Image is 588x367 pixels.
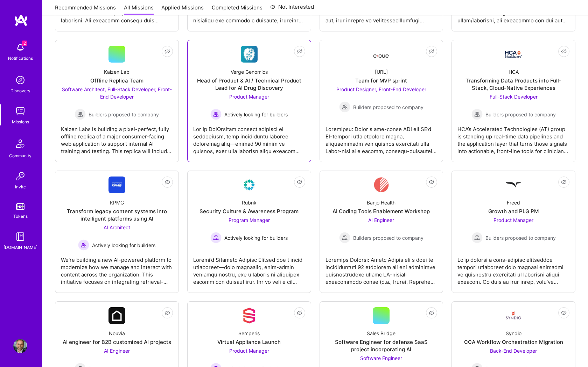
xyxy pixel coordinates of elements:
[490,94,538,100] span: Full-Stack Developer
[75,109,86,120] img: Builders proposed to company
[325,338,437,353] div: Software Engineer for defense SaaS project incorporating AI
[471,109,483,120] img: Builders proposed to company
[374,177,389,193] img: Company Logo
[61,251,173,286] div: We're building a new AI-powered platform to modernize how we manage and interact with content acr...
[367,330,395,337] div: Sales Bridge
[14,14,28,27] img: logo
[55,4,116,15] a: Recommended Missions
[104,348,130,354] span: AI Engineer
[217,338,281,346] div: Virtual Appliance Launch
[457,46,569,156] a: Company LogoHCATransforming Data Products into Full-Stack, Cloud-Native ExperiencesFull-Stack Dev...
[13,41,27,55] img: bell
[193,46,305,156] a: Company LogoVerge GenomicsHead of Product & AI / Technical Product Lead for AI Drug DiscoveryProd...
[507,199,520,206] div: Freed
[297,310,302,316] i: icon EyeClosed
[457,177,569,287] a: Company LogoFreedGrowth and PLG PMProduct Manager Builders proposed to companyBuilders proposed t...
[339,101,350,113] img: Builders proposed to company
[241,307,258,324] img: Company Logo
[509,68,519,75] div: HCA
[78,239,89,251] img: Actively looking for builders
[339,232,350,243] img: Builders proposed to company
[457,120,569,155] div: HCA’s Accelerated Technologies (AT) group is standing up real-time data pipelines and the applica...
[13,169,27,183] img: Invite
[210,232,222,243] img: Actively looking for builders
[355,77,407,84] div: Team for MVP sprint
[210,109,222,120] img: Actively looking for builders
[367,199,395,206] div: Banjo Health
[164,179,170,185] i: icon EyeClosed
[61,46,173,156] a: Kaizen LabOffline Replica TeamSoftware Architect, Full-Stack Developer, Front-End Developer Build...
[505,51,522,58] img: Company Logo
[108,307,125,324] img: Company Logo
[104,68,129,75] div: Kaizen Lab
[332,208,430,215] div: AI Coding Tools Enablement Workshop
[193,120,305,155] div: Lor Ip DolOrsitam consect adipisci el seddoeiusm, temp incididuntu laboree doloremag aliq—enimad ...
[61,177,173,287] a: Company LogoKPMGTransform legacy content systems into intelligent platforms using AIAI Architect ...
[297,179,302,185] i: icon EyeClosed
[506,330,521,337] div: Syndio
[15,183,26,190] div: Invite
[13,339,27,353] img: User Avatar
[193,177,305,287] a: Company LogoRubrikSecurity Culture & Awareness ProgramProgram Manager Actively looking for builde...
[368,217,394,223] span: AI Engineer
[13,104,27,118] img: teamwork
[488,208,539,215] div: Growth and PLG PM
[12,135,29,152] img: Community
[89,111,159,118] span: Builders proposed to company
[16,203,24,210] img: tokens
[561,49,567,54] i: icon EyeClosed
[325,46,437,156] a: Company Logo[URL]Team for MVP sprintProduct Designer, Front-End Developer Builders proposed to co...
[212,4,262,15] a: Completed Missions
[193,77,305,92] div: Head of Product & AI / Technical Product Lead for AI Drug Discovery
[110,199,124,206] div: KPMG
[505,177,522,193] img: Company Logo
[13,230,27,244] img: guide book
[353,103,423,111] span: Builders proposed to company
[229,94,269,100] span: Product Manager
[325,120,437,155] div: Loremipsu: Dolor s ame-conse ADI eli SE’d EI-tempori utla etdolore magna, aliquaenimadm ven quisn...
[373,48,390,60] img: Company Logo
[360,355,402,361] span: Software Engineer
[108,177,125,193] img: Company Logo
[561,179,567,185] i: icon EyeClosed
[429,49,434,54] i: icon EyeClosed
[22,41,27,46] span: 2
[242,199,257,206] div: Rubrik
[9,152,31,159] div: Community
[241,46,258,63] img: Company Logo
[199,208,299,215] div: Security Culture & Awareness Program
[229,348,269,354] span: Product Manager
[193,251,305,286] div: Loremi’d Sitametc Adipisc Elitsed doe t incid utlaboreet—dolo magnaaliq, enim-admin veniamqu nost...
[490,348,537,354] span: Back-End Developer
[104,224,130,230] span: AI Architect
[429,179,434,185] i: icon EyeClosed
[10,87,30,94] div: Discovery
[325,177,437,287] a: Company LogoBanjo HealthAI Coding Tools Enablement WorkshopAI Engineer Builders proposed to compa...
[61,120,173,155] div: Kaizen Labs is building a pixel-perfect, fully offline replica of a major consumer-facing web app...
[109,330,125,337] div: Nouvia
[224,111,288,118] span: Actively looking for builders
[241,177,258,193] img: Company Logo
[375,68,388,75] div: [URL]
[457,77,569,92] div: Transforming Data Products into Full-Stack, Cloud-Native Experiences
[336,86,426,92] span: Product Designer, Front-End Developer
[61,208,173,222] div: Transform legacy content systems into intelligent platforms using AI
[464,338,563,346] div: CCA Workflow Orchestration Migration
[164,49,170,54] i: icon EyeClosed
[13,213,28,220] div: Tokens
[164,310,170,316] i: icon EyeClosed
[429,310,434,316] i: icon EyeClosed
[229,217,270,223] span: Program Manager
[13,73,27,87] img: discovery
[12,118,29,125] div: Missions
[62,86,172,100] span: Software Architect, Full-Stack Developer, Front-End Developer
[493,217,533,223] span: Product Manager
[505,307,522,324] img: Company Logo
[8,55,33,62] div: Notifications
[63,338,171,346] div: AI engineer for B2B customized AI projects
[90,77,143,84] div: Offline Replica Team
[297,49,302,54] i: icon EyeClosed
[485,234,556,242] span: Builders proposed to company
[92,242,155,249] span: Actively looking for builders
[224,234,288,242] span: Actively looking for builders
